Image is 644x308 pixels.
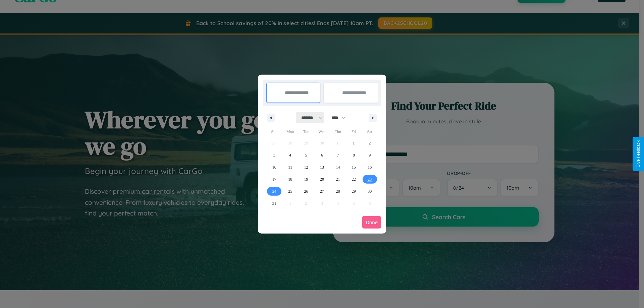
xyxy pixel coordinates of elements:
[282,173,298,185] button: 18
[314,185,330,197] button: 27
[346,126,362,137] span: Fri
[266,126,282,137] span: Sun
[266,173,282,185] button: 17
[320,173,324,185] span: 20
[288,161,292,173] span: 11
[336,161,340,173] span: 14
[272,185,276,197] span: 24
[369,149,371,161] span: 9
[337,149,339,161] span: 7
[353,137,355,149] span: 1
[336,185,340,197] span: 28
[314,149,330,161] button: 6
[272,197,276,209] span: 31
[288,185,292,197] span: 25
[362,161,378,173] button: 16
[298,161,314,173] button: 12
[636,140,641,168] div: Give Feedback
[362,185,378,197] button: 30
[314,173,330,185] button: 20
[266,161,282,173] button: 10
[352,173,356,185] span: 22
[298,173,314,185] button: 19
[272,173,276,185] span: 17
[289,149,291,161] span: 4
[330,126,346,137] span: Thu
[282,126,298,137] span: Mon
[330,185,346,197] button: 28
[330,161,346,173] button: 14
[273,149,275,161] span: 3
[304,161,308,173] span: 12
[369,137,371,149] span: 2
[362,137,378,149] button: 2
[298,185,314,197] button: 26
[272,161,276,173] span: 10
[288,173,292,185] span: 18
[346,185,362,197] button: 29
[298,149,314,161] button: 5
[352,185,356,197] span: 29
[368,185,372,197] span: 30
[362,216,381,229] button: Done
[346,149,362,161] button: 8
[346,137,362,149] button: 1
[362,173,378,185] button: 23
[368,173,372,185] span: 23
[320,185,324,197] span: 27
[304,173,308,185] span: 19
[336,173,340,185] span: 21
[353,149,355,161] span: 8
[266,149,282,161] button: 3
[362,126,378,137] span: Sat
[346,161,362,173] button: 15
[305,149,307,161] span: 5
[266,185,282,197] button: 24
[362,149,378,161] button: 9
[314,126,330,137] span: Wed
[282,185,298,197] button: 25
[314,161,330,173] button: 13
[282,149,298,161] button: 4
[298,126,314,137] span: Tue
[266,197,282,209] button: 31
[368,161,372,173] span: 16
[330,173,346,185] button: 21
[330,149,346,161] button: 7
[304,185,308,197] span: 26
[321,149,323,161] span: 6
[282,161,298,173] button: 11
[320,161,324,173] span: 13
[346,173,362,185] button: 22
[352,161,356,173] span: 15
